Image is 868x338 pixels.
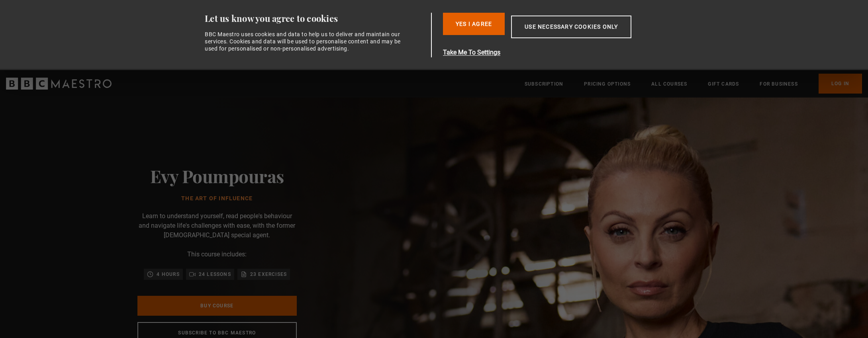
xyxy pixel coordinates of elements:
[525,80,563,88] a: Subscription
[137,211,297,240] p: Learn to understand yourself, read people's behaviour and navigate life's challenges with ease, w...
[819,74,862,94] a: Log In
[584,80,631,88] a: Pricing Options
[199,270,231,278] p: 24 lessons
[205,31,406,53] div: BBC Maestro uses cookies and data to help us to deliver and maintain our services. Cookies and da...
[651,80,687,88] a: All Courses
[708,80,739,88] a: Gift Cards
[525,74,862,94] nav: Primary
[157,270,179,278] p: 4 hours
[6,78,112,90] svg: BBC Maestro
[443,48,669,57] button: Take Me To Settings
[150,195,284,202] h1: The Art of Influence
[760,80,797,88] a: For business
[205,13,428,24] div: Let us know you agree to cookies
[250,270,287,278] p: 23 exercises
[150,166,284,186] h2: Evy Poumpouras
[443,13,505,35] button: Yes I Agree
[137,296,297,316] a: Buy Course
[511,16,631,38] button: Use necessary cookies only
[187,250,247,259] p: This course includes:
